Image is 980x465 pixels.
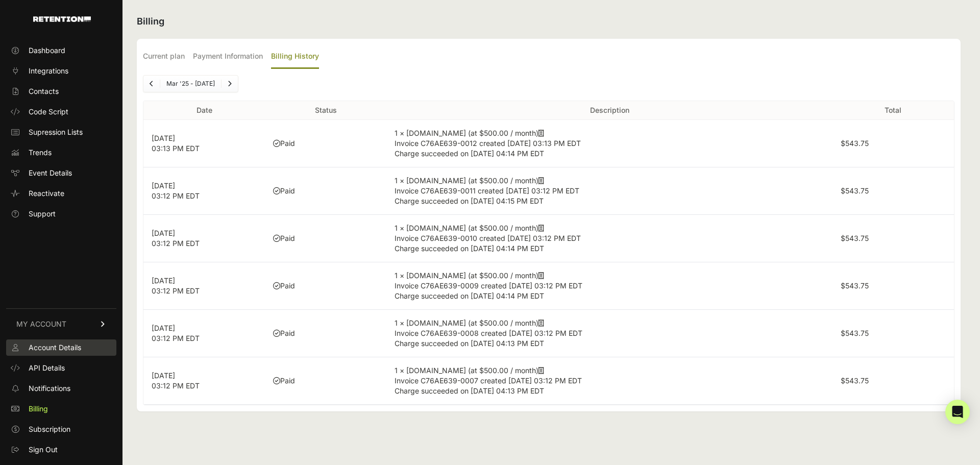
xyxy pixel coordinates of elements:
label: $543.75 [841,376,869,385]
span: Charge succeeded on [DATE] 04:15 PM EDT [395,197,544,205]
label: Current plan [143,45,185,69]
span: Invoice C76AE639-0011 created [DATE] 03:12 PM EDT [395,186,579,195]
a: Trends [6,144,116,161]
p: [DATE] 03:12 PM EDT [152,371,257,391]
a: Reactivate [6,185,116,202]
th: Status [265,101,386,120]
a: Support [6,206,116,222]
label: $543.75 [841,281,869,290]
p: [DATE] 03:12 PM EDT [152,276,257,296]
span: Reactivate [29,188,64,199]
a: Previous [143,76,160,92]
td: Paid [265,167,386,215]
label: $543.75 [841,234,869,242]
th: Date [143,101,265,120]
span: Invoice C76AE639-0008 created [DATE] 03:12 PM EDT [395,329,582,337]
span: Billing [29,404,48,414]
td: Paid [265,310,386,357]
span: Invoice C76AE639-0007 created [DATE] 03:12 PM EDT [395,376,582,385]
td: 1 × [DOMAIN_NAME] (at $500.00 / month) [386,215,832,262]
span: Charge succeeded on [DATE] 04:14 PM EDT [395,149,544,158]
a: Integrations [6,63,116,79]
img: Retention.com [33,16,91,22]
span: Charge succeeded on [DATE] 04:13 PM EDT [395,339,544,348]
li: Mar '25 - [DATE] [160,80,221,88]
a: Notifications [6,380,116,397]
td: 1 × [DOMAIN_NAME] (at $500.00 / month) [386,262,832,310]
a: Subscription [6,421,116,437]
label: Payment Information [193,45,263,69]
a: API Details [6,360,116,376]
span: MY ACCOUNT [16,319,66,329]
label: $543.75 [841,186,869,195]
span: Charge succeeded on [DATE] 04:14 PM EDT [395,291,544,300]
td: Paid [265,357,386,405]
span: Sign Out [29,445,58,455]
h2: Billing [137,14,961,29]
p: [DATE] 03:12 PM EDT [152,228,257,249]
td: Paid [265,262,386,310]
p: [DATE] 03:12 PM EDT [152,323,257,344]
span: Code Script [29,107,68,117]
span: Dashboard [29,45,65,56]
th: Description [386,101,832,120]
a: Event Details [6,165,116,181]
span: Charge succeeded on [DATE] 04:13 PM EDT [395,386,544,395]
td: Paid [265,215,386,262]
span: Charge succeeded on [DATE] 04:14 PM EDT [395,244,544,253]
th: Total [832,101,954,120]
span: Account Details [29,342,81,353]
label: $543.75 [841,139,869,148]
a: Account Details [6,339,116,356]
span: Supression Lists [29,127,83,137]
p: [DATE] 03:12 PM EDT [152,181,257,201]
span: Subscription [29,424,70,434]
td: 1 × [DOMAIN_NAME] (at $500.00 / month) [386,167,832,215]
span: Trends [29,148,52,158]
a: MY ACCOUNT [6,308,116,339]
label: $543.75 [841,329,869,337]
td: 1 × [DOMAIN_NAME] (at $500.00 / month) [386,357,832,405]
td: Paid [265,120,386,167]
a: Dashboard [6,42,116,59]
td: 1 × [DOMAIN_NAME] (at $500.00 / month) [386,310,832,357]
a: Contacts [6,83,116,100]
p: [DATE] 03:13 PM EDT [152,133,257,154]
label: Billing History [271,45,319,69]
a: Next [222,76,238,92]
span: Invoice C76AE639-0012 created [DATE] 03:13 PM EDT [395,139,581,148]
span: Invoice C76AE639-0009 created [DATE] 03:12 PM EDT [395,281,582,290]
span: Event Details [29,168,72,178]
a: Billing [6,401,116,417]
span: Integrations [29,66,68,76]
span: Contacts [29,86,59,96]
span: Invoice C76AE639-0010 created [DATE] 03:12 PM EDT [395,234,581,242]
a: Supression Lists [6,124,116,140]
div: Open Intercom Messenger [945,400,970,424]
span: Support [29,209,56,219]
a: Sign Out [6,442,116,458]
a: Code Script [6,104,116,120]
span: Notifications [29,383,70,394]
span: API Details [29,363,65,373]
td: 1 × [DOMAIN_NAME] (at $500.00 / month) [386,120,832,167]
